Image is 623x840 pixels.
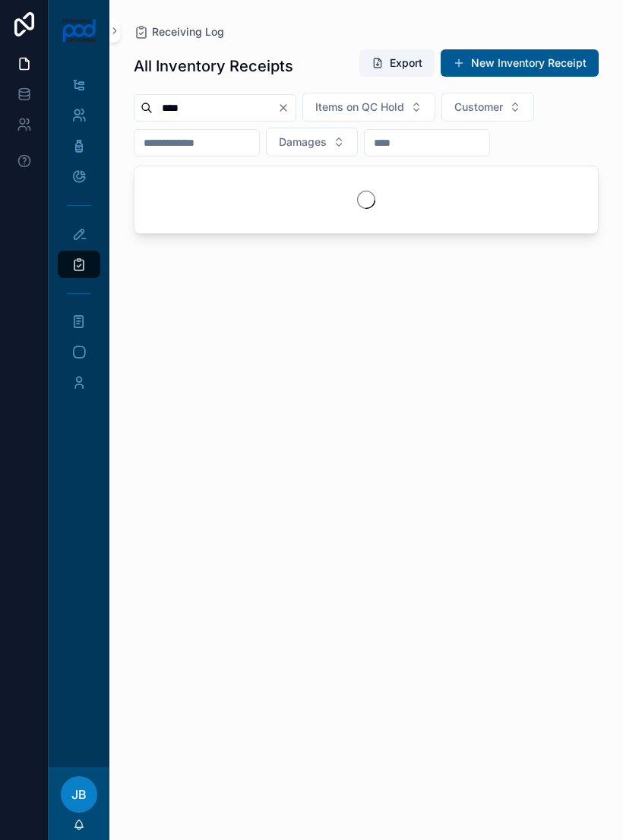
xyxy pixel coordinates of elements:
[454,99,503,115] span: Customer
[49,61,109,416] div: scrollable content
[279,134,327,150] span: Damages
[441,49,599,77] button: New Inventory Receipt
[62,18,97,43] img: App logo
[134,24,224,39] a: Receiving Log
[266,128,358,156] button: Select Button
[134,55,293,77] h1: All Inventory Receipts
[302,93,435,122] button: Select Button
[152,24,224,39] span: Receiving Log
[277,102,296,114] button: Clear
[441,93,534,122] button: Select Button
[71,785,87,804] span: JB
[359,49,435,77] button: Export
[315,99,404,115] span: Items on QC Hold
